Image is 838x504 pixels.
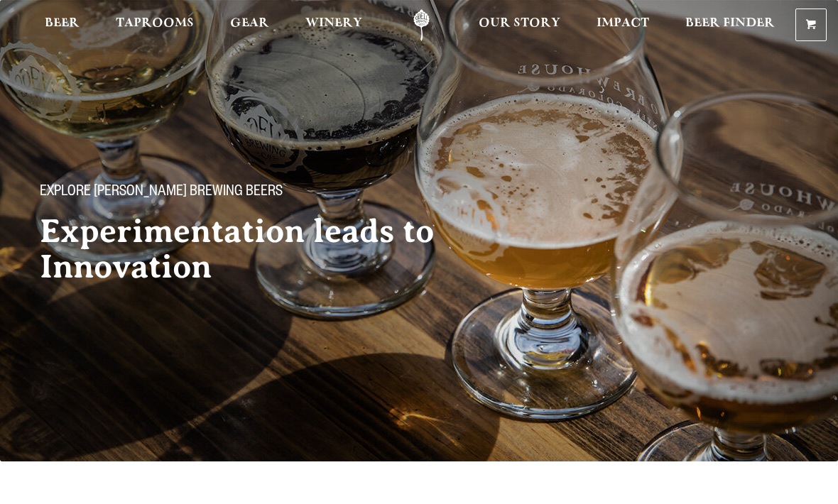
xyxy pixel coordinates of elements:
h2: Experimentation leads to Innovation [40,214,483,285]
a: Beer Finder [676,9,784,41]
span: Taprooms [116,18,194,29]
a: Beer [36,9,89,41]
a: Odell Home [395,9,448,41]
span: Winery [305,18,362,29]
a: Taprooms [107,9,203,41]
span: Beer Finder [685,18,775,29]
a: Impact [587,9,658,41]
a: Winery [296,9,371,41]
span: Gear [230,18,269,29]
span: Our Story [479,18,560,29]
span: Impact [597,18,649,29]
a: Gear [221,9,278,41]
span: Explore [PERSON_NAME] Brewing Beers [40,184,283,202]
span: Beer [45,18,80,29]
a: Our Story [469,9,570,41]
